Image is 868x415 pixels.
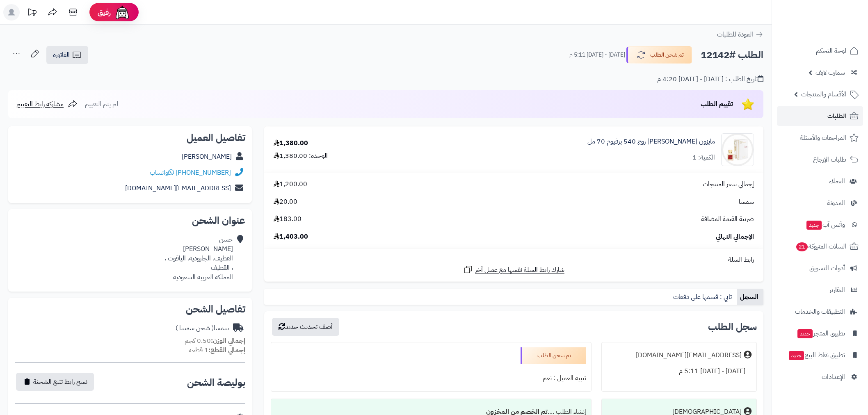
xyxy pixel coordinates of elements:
[829,176,845,187] span: العملاء
[822,371,845,383] span: الإعدادات
[274,139,308,148] div: 1,380.00
[274,214,302,224] span: 183.00
[717,30,763,39] a: العودة للطلبات
[703,180,754,189] span: إجمالي سعر المنتجات
[276,370,586,386] div: تنبيه العميل : نعم
[815,67,845,78] span: سمارت لايف
[708,322,757,332] h3: سجل الطلب
[164,235,233,282] div: حسن [PERSON_NAME] القطيف. الجارودية. الياقوت ، ، القطيف المملكة العربية السعودية
[150,168,174,178] a: واتساب
[777,324,863,343] a: تطبيق المتجرجديد
[569,51,625,59] small: [DATE] - [DATE] 5:11 م
[827,197,845,209] span: المدونة
[777,280,863,300] a: التقارير
[626,46,692,64] button: تم شحن الطلب
[701,47,763,64] h2: الطلب #12142
[16,99,64,109] span: مشاركة رابط التقييم
[463,265,564,275] a: شارك رابط السلة نفسها مع عميل آخر
[22,4,42,23] a: تحديثات المنصة
[189,345,245,355] small: 1 قطعة
[716,232,754,242] span: الإجمالي النهائي
[636,351,742,360] div: [EMAIL_ADDRESS][DOMAIN_NAME]
[797,329,813,338] span: جديد
[788,349,845,361] span: تطبيق نقاط البيع
[813,154,846,165] span: طلبات الإرجاع
[211,336,245,346] strong: إجمالي الوزن:
[114,4,130,21] img: ai-face.png
[777,367,863,387] a: الإعدادات
[701,214,754,224] span: ضريبة القيمة المضافة
[809,262,845,274] span: أدوات التسويق
[657,75,763,84] div: تاريخ الطلب : [DATE] - [DATE] 4:20 م
[722,133,754,166] img: 1639063320-Rm3VrbFXWBinenpXD7rQYABlDMBvDmicj7dBMcWu-90x90.jpg
[789,351,804,360] span: جديد
[777,215,863,235] a: وآتس آبجديد
[777,193,863,213] a: المدونة
[777,150,863,169] a: طلبات الإرجاع
[15,133,245,143] h2: تفاصيل العميل
[777,345,863,365] a: تطبيق نقاط البيعجديد
[607,363,752,379] div: [DATE] - [DATE] 5:11 م
[16,99,78,109] a: مشاركة رابط التقييم
[274,232,308,242] span: 1,403.00
[274,197,297,207] span: 20.00
[827,110,846,122] span: الطلبات
[176,168,231,178] a: [PHONE_NUMBER]
[692,153,715,162] div: الكمية: 1
[777,171,863,191] a: العملاء
[777,237,863,256] a: السلات المتروكة21
[521,347,586,364] div: تم شحن الطلب
[777,41,863,61] a: لوحة التحكم
[33,377,87,387] span: نسخ رابط تتبع الشحنة
[176,323,214,333] span: ( شحن سمسا )
[274,151,328,161] div: الوحدة: 1,380.00
[795,241,846,252] span: السلات المتروكة
[187,378,245,388] h2: بوليصة الشحن
[125,183,231,193] a: [EMAIL_ADDRESS][DOMAIN_NAME]
[46,46,88,64] a: الفاتورة
[800,132,846,144] span: المراجعات والأسئلة
[797,328,845,339] span: تطبيق المتجر
[816,45,846,57] span: لوحة التحكم
[85,99,118,109] span: لم يتم التقييم
[185,336,245,346] small: 0.50 كجم
[267,255,760,265] div: رابط السلة
[53,50,70,60] span: الفاتورة
[274,180,307,189] span: 1,200.00
[670,289,737,305] a: تابي : قسمها على دفعات
[16,373,94,391] button: نسخ رابط تتبع الشحنة
[475,265,564,275] span: شارك رابط السلة نفسها مع عميل آخر
[801,89,846,100] span: الأقسام والمنتجات
[777,302,863,322] a: التطبيقات والخدمات
[777,258,863,278] a: أدوات التسويق
[176,324,229,333] div: سمسا
[777,106,863,126] a: الطلبات
[737,289,763,305] a: السجل
[182,152,232,162] a: [PERSON_NAME]
[15,304,245,314] h2: تفاصيل الشحن
[208,345,245,355] strong: إجمالي القطع:
[587,137,715,146] a: مايزون [PERSON_NAME] روج 540 برفيوم 70 مل
[701,99,733,109] span: تقييم الطلب
[739,197,754,207] span: سمسا
[796,242,808,252] span: 21
[98,7,111,17] span: رفيق
[15,216,245,226] h2: عنوان الشحن
[806,219,845,230] span: وآتس آب
[272,318,339,336] button: أضف تحديث جديد
[806,221,822,230] span: جديد
[717,30,753,39] span: العودة للطلبات
[829,284,845,296] span: التقارير
[812,14,860,31] img: logo-2.png
[795,306,845,317] span: التطبيقات والخدمات
[777,128,863,148] a: المراجعات والأسئلة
